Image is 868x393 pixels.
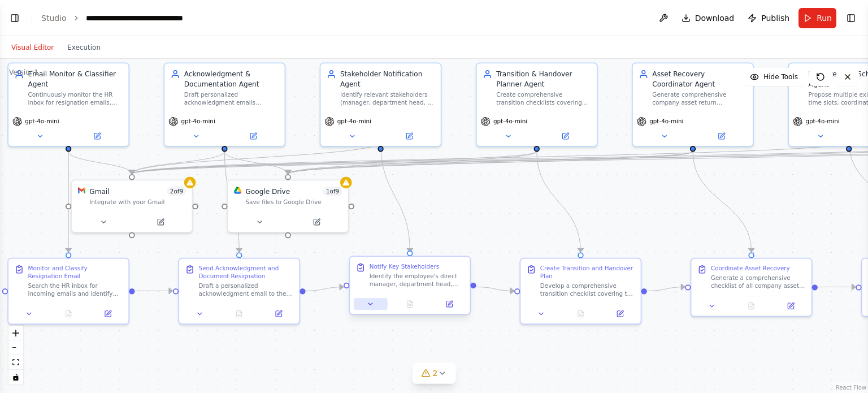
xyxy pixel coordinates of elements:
[28,70,123,89] div: Email Monitor & Classifier Agent
[234,187,242,195] img: Google Drive
[538,130,593,142] button: Open in side panel
[167,187,186,196] span: Number of enabled actions
[774,300,808,312] button: Open in side panel
[178,258,300,325] div: Send Acknowledgment and Document ResignationDraft a personalized acknowledgment email to the resi...
[743,68,805,86] button: Hide Tools
[262,308,295,320] button: Open in side panel
[532,152,585,252] g: Edge from bdc7c8b4-4dc3-4737-9ddd-2d1d1bd68bba to f8f72f15-da3f-4ed6-af2b-528fbc9617fe
[433,368,438,379] span: 2
[181,118,215,126] span: gpt-4o-mini
[7,10,23,26] button: Show left sidebar
[763,72,798,81] span: Hide Tools
[7,258,129,325] div: Monitor and Classify Resignation EmailSearch the HR inbox for incoming emails and identify any th...
[184,91,279,107] div: Draft personalized acknowledgment emails confirming receipt of resignation, ask clarifying questi...
[8,355,23,370] button: fit view
[349,258,471,317] div: Notify Key StakeholdersIdentify the employee's direct manager, department head, and other relevan...
[540,282,635,298] div: Develop a comprehensive transition checklist covering the employee's projects, client relationshi...
[9,68,38,77] div: Version 1
[127,142,385,174] g: Edge from cb4690b1-ffee-4bff-9943-8ba57cf1376d to 08ad9678-2fd5-4fc3-90a0-7360b0ac6a4b
[805,118,839,126] span: gpt-4o-mini
[711,265,790,273] div: Coordinate Asset Recovery
[496,91,591,107] div: Create comprehensive transition checklists covering projects, clients, and documentation, propose...
[647,282,685,296] g: Edge from f8f72f15-da3f-4ed6-af2b-528fbc9617fe to 9ac9f516-d704-4e4a-9931-7d360e9d7c76
[743,8,794,28] button: Publish
[677,8,739,28] button: Download
[184,70,279,89] div: Acknowledgment & Documentation Agent
[652,91,747,107] div: Generate comprehensive company asset return checklists, draft clear return instructions for emplo...
[91,308,124,320] button: Open in side panel
[337,118,371,126] span: gpt-4o-mini
[135,286,173,296] g: Edge from 2b3d32f4-dee9-48a1-8ae9-028d1195d9e1 to 9ce59293-b727-43eb-b034-9d6e4c0dd592
[695,12,735,24] span: Download
[70,130,125,142] button: Open in side panel
[818,282,856,292] g: Edge from 9ac9f516-d704-4e4a-9931-7d360e9d7c76 to f27632ae-7d52-4cc3-a814-d2fc36bc131a
[64,152,137,174] g: Edge from 5deac57b-60e8-4967-af5e-3fcbcbb04635 to 08ad9678-2fd5-4fc3-90a0-7360b0ac6a4b
[340,70,435,89] div: Stakeholder Notification Agent
[711,274,805,290] div: Generate a comprehensive checklist of all company assets that need to be returned (laptop, phone,...
[8,326,23,340] button: zoom in
[28,282,123,298] div: Search the HR inbox for incoming emails and identify any that contain resignation notices. Use na...
[370,262,439,270] div: Notify Key Stakeholders
[493,118,527,126] span: gpt-4o-mini
[225,130,281,142] button: Open in side panel
[7,62,129,146] div: Email Monitor & Classifier AgentContinuously monitor the HR inbox for resignation emails, accurat...
[25,118,59,126] span: gpt-4o-mini
[560,308,601,320] button: No output available
[220,152,244,252] g: Edge from c0a51f2c-c8fc-489f-ba33-6fa468006810 to 9ce59293-b727-43eb-b034-9d6e4c0dd592
[89,198,186,206] div: Integrate with your Gmail
[370,273,464,288] div: Identify the employee's direct manager, department head, and other relevant stakeholders (IT, pay...
[731,300,772,312] button: No output available
[60,41,107,54] button: Execution
[245,198,342,206] div: Save files to Google Drive
[540,265,635,280] div: Create Transition and Handover Plan
[320,62,442,146] div: Stakeholder Notification AgentIdentify relevant stakeholders (manager, department head, IT, payro...
[5,41,60,54] button: Visual Editor
[836,385,866,391] a: React Flow attribution
[632,62,754,146] div: Asset Recovery Coordinator AgentGenerate comprehensive company asset return checklists, draft cle...
[496,70,591,89] div: Transition & Handover Planner Agent
[376,142,415,252] g: Edge from cb4690b1-ffee-4bff-9943-8ba57cf1376d to ecd2ed45-4587-486c-8935-ad874d65988d
[688,152,756,252] g: Edge from 56b98afc-3934-4aac-82c5-11e22d1d09c7 to 9ac9f516-d704-4e4a-9931-7d360e9d7c76
[652,70,747,89] div: Asset Recovery Coordinator Agent
[199,265,293,280] div: Send Acknowledgment and Document Resignation
[48,308,89,320] button: No output available
[8,340,23,355] button: zoom out
[476,282,514,296] g: Edge from ecd2ed45-4587-486c-8935-ad874d65988d to f8f72f15-da3f-4ed6-af2b-528fbc9617fe
[89,187,109,196] div: Gmail
[28,91,123,107] div: Continuously monitor the HR inbox for resignation emails, accurately classify them using natural ...
[520,258,642,325] div: Create Transition and Handover PlanDevelop a comprehensive transition checklist covering the empl...
[64,152,73,252] g: Edge from 5deac57b-60e8-4967-af5e-3fcbcbb04635 to 2b3d32f4-dee9-48a1-8ae9-028d1195d9e1
[476,62,598,146] div: Transition & Handover Planner AgentCreate comprehensive transition checklists covering projects, ...
[691,258,813,317] div: Coordinate Asset RecoveryGenerate a comprehensive checklist of all company assets that need to be...
[649,118,683,126] span: gpt-4o-mini
[340,91,435,107] div: Identify relevant stakeholders (manager, department head, IT, payroll, facilities) for employee d...
[8,370,23,385] button: toggle interactivity
[761,12,789,24] span: Publish
[306,282,344,296] g: Edge from 9ce59293-b727-43eb-b034-9d6e4c0dd592 to ecd2ed45-4587-486c-8935-ad874d65988d
[28,265,123,280] div: Monitor and Classify Resignation Email
[289,216,344,228] button: Open in side panel
[817,12,832,24] span: Run
[843,10,859,26] button: Show right sidebar
[71,180,193,233] div: GmailGmail2of9Integrate with your Gmail
[389,298,431,310] button: No output available
[381,130,437,142] button: Open in side panel
[41,14,67,23] a: Studio
[8,326,23,385] div: React Flow controls
[227,180,349,233] div: Google DriveGoogle Drive1of9Save files to Google Drive
[127,152,542,174] g: Edge from bdc7c8b4-4dc3-4737-9ddd-2d1d1bd68bba to 08ad9678-2fd5-4fc3-90a0-7360b0ac6a4b
[432,298,466,310] button: Open in side panel
[245,187,290,196] div: Google Drive
[603,308,636,320] button: Open in side panel
[78,187,86,195] img: Gmail
[219,308,260,320] button: No output available
[133,216,188,228] button: Open in side panel
[323,187,342,196] span: Number of enabled actions
[694,130,749,142] button: Open in side panel
[199,282,293,298] div: Draft a personalized acknowledgment email to the resigning employee confirming receipt of their r...
[163,62,285,146] div: Acknowledgment & Documentation AgentDraft personalized acknowledgment emails confirming receipt o...
[413,363,456,384] button: 2
[798,8,836,28] button: Run
[41,12,213,24] nav: breadcrumb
